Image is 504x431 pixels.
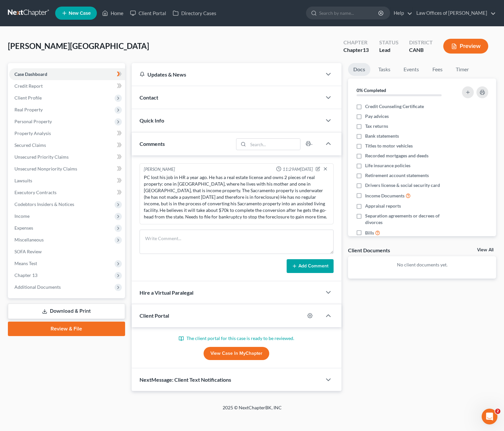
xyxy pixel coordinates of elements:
span: Case Dashboard [14,71,47,77]
a: Home [99,7,127,19]
a: Help [390,7,412,19]
span: Comments [140,141,165,147]
div: Client Documents [348,247,390,254]
span: Income [14,213,30,219]
span: Bank statements [365,133,399,139]
div: 2025 © NextChapterBK, INC [65,404,439,416]
a: Unsecured Nonpriority Claims [9,163,125,175]
span: Separation agreements or decrees of divorces [365,213,453,226]
div: Chapter [343,39,369,46]
span: Expenses [14,225,33,231]
a: Directory Cases [169,7,220,19]
span: Unsecured Priority Claims [14,154,69,160]
a: Unsecured Priority Claims [9,151,125,163]
span: Pay advices [365,113,389,120]
span: Contact [140,94,158,101]
a: View All [477,248,493,252]
iframe: Intercom live chat [482,409,497,424]
a: Review & File [8,322,125,336]
a: Timer [450,63,474,76]
span: Income Documents [365,193,405,199]
div: Chapter [343,46,369,54]
span: Executory Contracts [14,190,56,195]
span: 2 [495,409,500,414]
span: Hire a Virtual Paralegal [140,289,193,296]
a: Client Portal [127,7,169,19]
span: 11:29AM[DATE] [283,166,313,172]
p: No client documents yet. [353,261,491,268]
span: Retirement account statements [365,172,429,179]
a: Lawsuits [9,175,125,187]
input: Search... [248,139,300,150]
span: Appraisal reports [365,203,401,209]
span: Means Test [14,261,37,266]
a: Credit Report [9,80,125,92]
span: Chapter 13 [14,272,37,278]
span: Lawsuits [14,178,32,183]
span: Drivers license & social security card [365,182,440,189]
span: New Case [69,11,91,16]
span: Recorded mortgages and deeds [365,152,428,159]
span: Credit Counseling Certificate [365,103,424,110]
a: View Case in MyChapter [204,347,269,360]
a: Docs [348,63,370,76]
a: Property Analysis [9,127,125,139]
span: Unsecured Nonpriority Claims [14,166,77,171]
a: Secured Claims [9,139,125,151]
div: Status [379,39,399,46]
div: PC lost his job in HR a year ago. He has a real estate license and owns 2 pieces of real property... [144,174,329,220]
strong: 0% Completed [357,87,386,93]
span: Client Profile [14,95,42,101]
a: Executory Contracts [9,187,125,198]
span: Client Portal [140,312,169,319]
div: District [409,39,433,46]
a: SOFA Review [9,246,125,258]
span: 13 [363,47,369,53]
span: [PERSON_NAME][GEOGRAPHIC_DATA] [8,41,149,51]
span: SOFA Review [14,249,42,254]
p: The client portal for this case is ready to be reviewed. [140,335,334,342]
div: CANB [409,46,433,54]
a: Events [398,63,424,76]
button: Add Comment [287,259,334,273]
span: Property Analysis [14,130,51,136]
a: Case Dashboard [9,68,125,80]
span: Titles to motor vehicles [365,143,413,149]
span: Miscellaneous [14,237,44,242]
span: Secured Claims [14,142,46,148]
a: Fees [427,63,448,76]
span: Additional Documents [14,284,61,290]
button: Preview [443,39,488,54]
span: Codebtors Insiders & Notices [14,201,74,207]
div: Lead [379,46,399,54]
span: Tax returns [365,123,388,129]
input: Search by name... [319,7,379,19]
span: Bills [365,230,374,236]
span: Real Property [14,107,43,112]
a: Download & Print [8,304,125,319]
span: Credit Report [14,83,43,89]
span: Quick Info [140,117,164,124]
span: Life insurance policies [365,162,410,169]
span: NextMessage: Client Text Notifications [140,376,231,383]
span: Personal Property [14,119,52,124]
div: [PERSON_NAME] [144,166,175,173]
a: Law Offices of [PERSON_NAME] [413,7,496,19]
div: Updates & News [140,71,314,78]
a: Tasks [373,63,396,76]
